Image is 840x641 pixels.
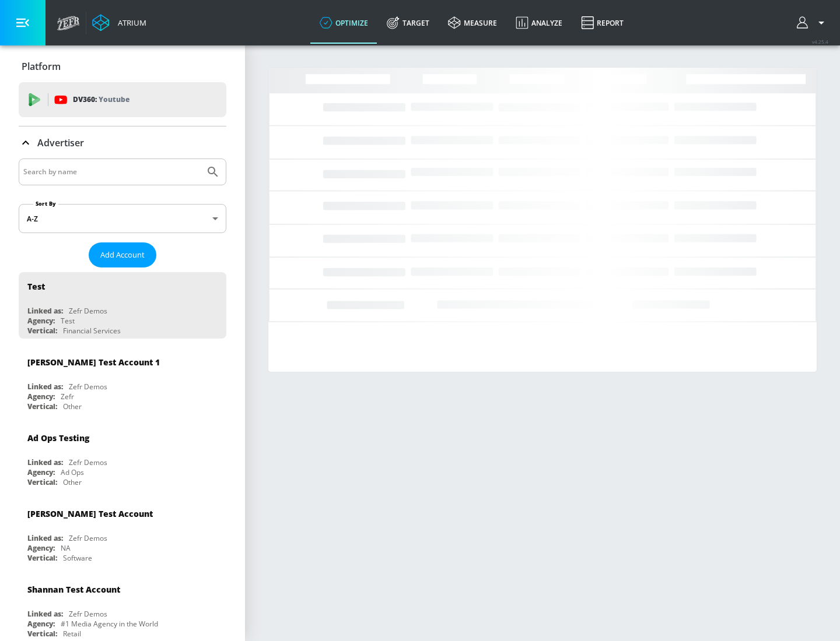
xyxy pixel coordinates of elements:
div: Zefr Demos [69,306,107,316]
div: NA [61,543,71,553]
div: Linked as: [27,382,63,392]
a: Report [572,2,633,44]
span: Add Account [100,248,145,262]
div: Ad Ops [61,467,84,477]
div: TestLinked as:Zefr DemosAgency:TestVertical:Financial Services [19,272,226,339]
div: [PERSON_NAME] Test Account [27,508,153,519]
div: Ad Ops TestingLinked as:Zefr DemosAgency:Ad OpsVertical:Other [19,424,226,490]
div: Linked as: [27,533,63,543]
span: v 4.25.4 [812,38,828,45]
div: Zefr Demos [69,457,107,467]
div: Linked as: [27,457,63,467]
div: [PERSON_NAME] Test Account 1 [27,357,160,368]
div: Software [63,553,92,563]
p: Platform [22,60,61,73]
button: Add Account [89,242,156,267]
div: Zefr Demos [69,609,107,619]
div: Advertiser [19,126,226,159]
div: Test [27,281,45,292]
div: DV360: Youtube [19,82,226,117]
div: Vertical: [27,629,57,639]
div: Linked as: [27,306,63,316]
p: Youtube [99,93,129,105]
div: Vertical: [27,553,57,563]
a: optimize [310,2,377,44]
div: Vertical: [27,477,57,487]
a: measure [439,2,506,44]
div: Shannan Test Account [27,584,120,595]
div: Agency: [27,392,55,401]
div: Vertical: [27,401,57,411]
div: Retail [63,629,81,639]
div: Ad Ops Testing [27,432,89,443]
div: Other [63,401,82,411]
p: Advertiser [37,136,84,149]
label: Sort By [33,200,58,207]
p: DV360: [73,93,129,106]
div: Zefr Demos [69,533,107,543]
div: Agency: [27,543,55,553]
div: Agency: [27,467,55,477]
div: [PERSON_NAME] Test AccountLinked as:Zefr DemosAgency:NAVertical:Software [19,499,226,566]
div: Agency: [27,316,55,326]
div: #1 Media Agency in the World [61,619,158,629]
a: Analyze [506,2,572,44]
div: Test [61,316,75,326]
a: Atrium [92,14,146,31]
div: Other [63,477,82,487]
div: Vertical: [27,326,57,336]
div: [PERSON_NAME] Test Account 1Linked as:Zefr DemosAgency:ZefrVertical:Other [19,348,226,414]
div: Platform [19,50,226,83]
div: A-Z [19,204,226,233]
div: Linked as: [27,609,63,619]
a: Target [377,2,439,44]
div: Zefr [61,392,74,401]
div: Zefr Demos [69,382,107,392]
div: Agency: [27,619,55,629]
div: Financial Services [63,326,121,336]
input: Search by name [23,164,200,179]
div: Atrium [113,17,146,28]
